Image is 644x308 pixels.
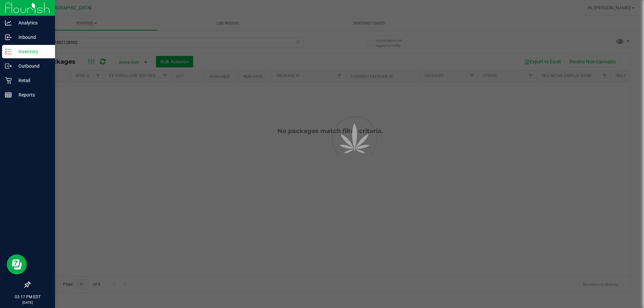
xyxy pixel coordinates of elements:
p: Inventory [12,48,52,56]
p: Retail [12,76,52,84]
iframe: Resource center [7,254,27,274]
inline-svg: Retail [5,77,12,84]
p: Analytics [12,19,52,27]
inline-svg: Reports [5,91,12,98]
p: Outbound [12,62,52,70]
inline-svg: Outbound [5,63,12,69]
inline-svg: Analytics [5,19,12,26]
inline-svg: Inventory [5,48,12,55]
p: Reports [12,91,52,99]
p: 03:17 PM EDT [3,294,52,300]
inline-svg: Inbound [5,34,12,41]
p: Inbound [12,33,52,41]
p: [DATE] [3,300,52,305]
